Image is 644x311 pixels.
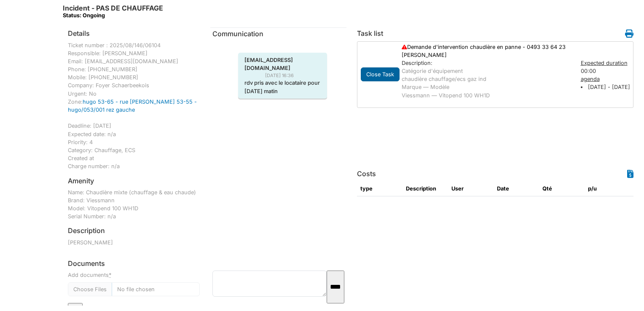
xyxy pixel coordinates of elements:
[63,4,163,19] h6: Incident - PAS DE CHAUFFAGE
[581,59,632,67] div: Expected duration
[402,181,448,196] th: Description
[357,170,376,178] h6: Costs
[539,181,585,196] th: Qté
[585,181,630,196] th: p/u
[63,12,163,19] div: Status: Ongoing
[244,79,321,95] p: rdv pris avec le locataire pour [DATE] matin
[68,41,200,171] div: Ticket number : 2025/08/146/06104 Responsible: [PERSON_NAME] Email: [EMAIL_ADDRESS][DOMAIN_NAME] ...
[68,188,200,221] div: Name: Chaudière mixte (chauffage & eau chaude) Brand: Viessmann Model: Vitopend 100 WH1D Serial N...
[402,67,572,99] p: Catégorie d'équipement chaudière chauffage/ecs gaz ind Marque — Modèle Viessmann — Vitopend 100 WH1D
[109,272,111,278] abbr: required
[581,83,632,91] li: [DATE] - [DATE]
[494,181,539,196] th: Date
[68,260,200,268] h6: Documents
[68,177,94,185] h6: Amenity
[68,99,197,113] a: hugo 53-65 - rue [PERSON_NAME] 53-55 - hugo/053/001 rez gauche
[357,181,402,196] th: type
[577,59,636,106] div: 00:00
[357,29,383,38] h6: Task list
[366,71,394,78] span: translation missing: en.todo.action.close_task
[402,59,572,67] div: Description:
[625,29,633,38] i: Work order
[265,72,300,79] span: [DATE] 16:36
[68,239,200,247] p: [PERSON_NAME]
[397,43,577,59] div: Demande d'intervention chaudière en panne - 0493 33 64 23 [PERSON_NAME]
[581,75,632,83] div: agenda
[68,29,90,38] h6: Details
[238,56,327,72] span: [EMAIL_ADDRESS][DOMAIN_NAME]
[68,227,105,235] h6: Description
[212,29,263,38] span: translation missing: en.communication.communication
[448,181,494,196] th: User
[361,70,400,78] a: Close Task
[68,271,111,279] label: Add documents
